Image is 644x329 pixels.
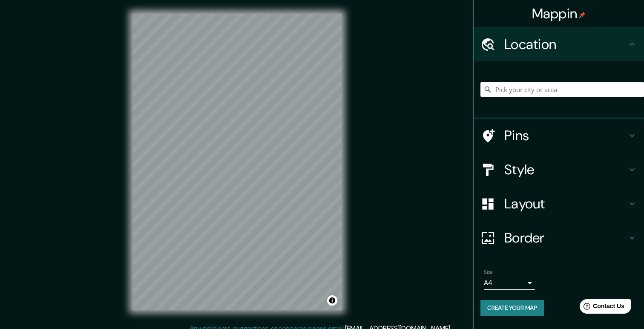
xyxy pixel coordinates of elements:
[484,269,493,276] label: Size
[504,36,627,53] h4: Location
[532,5,586,22] h4: Mappin
[504,195,627,212] h4: Layout
[474,153,644,187] div: Style
[484,276,535,290] div: A4
[504,161,627,178] h4: Style
[474,221,644,255] div: Border
[579,12,586,18] img: pin-icon.png
[474,118,644,153] div: Pins
[132,14,342,310] canvas: Map
[327,295,337,306] button: Toggle attribution
[474,27,644,61] div: Location
[568,296,635,320] iframe: Help widget launcher
[474,187,644,221] div: Layout
[504,229,627,246] h4: Border
[480,300,544,316] button: Create your map
[480,82,644,97] input: Pick your city or area
[504,127,627,144] h4: Pins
